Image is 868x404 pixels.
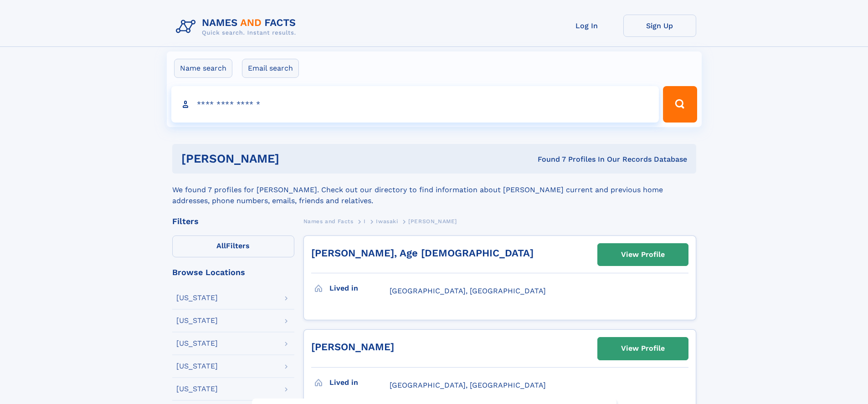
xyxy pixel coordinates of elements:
a: Log In [550,15,623,37]
a: View Profile [598,244,688,266]
div: View Profile [621,338,665,359]
label: Email search [242,59,299,78]
a: Sign Up [623,15,696,37]
span: All [216,241,226,250]
div: [US_STATE] [176,385,218,393]
a: Iwasaki [376,215,398,227]
h3: Lived in [329,281,390,296]
a: Names and Facts [303,215,354,227]
div: Browse Locations [172,268,294,276]
span: [GEOGRAPHIC_DATA], [GEOGRAPHIC_DATA] [390,381,546,389]
div: [US_STATE] [176,363,218,370]
a: [PERSON_NAME] [311,341,394,353]
img: Logo Names and Facts [172,15,303,39]
span: I [364,218,366,225]
div: [US_STATE] [176,294,218,302]
div: Found 7 Profiles In Our Records Database [408,154,687,164]
div: [US_STATE] [176,317,218,324]
div: [US_STATE] [176,340,218,347]
div: Filters [172,217,294,225]
h3: Lived in [329,375,390,390]
button: Search Button [663,86,697,123]
span: [GEOGRAPHIC_DATA], [GEOGRAPHIC_DATA] [390,286,546,295]
span: Iwasaki [376,218,398,225]
a: I [364,215,366,227]
label: Filters [172,235,294,257]
h1: [PERSON_NAME] [181,153,409,164]
input: search input [171,86,659,123]
div: View Profile [621,244,665,265]
a: View Profile [598,338,688,359]
label: Name search [174,59,232,78]
span: [PERSON_NAME] [408,218,457,225]
div: We found 7 profiles for [PERSON_NAME]. Check out our directory to find information about [PERSON_... [172,174,696,206]
a: [PERSON_NAME], Age [DEMOGRAPHIC_DATA] [311,247,534,259]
